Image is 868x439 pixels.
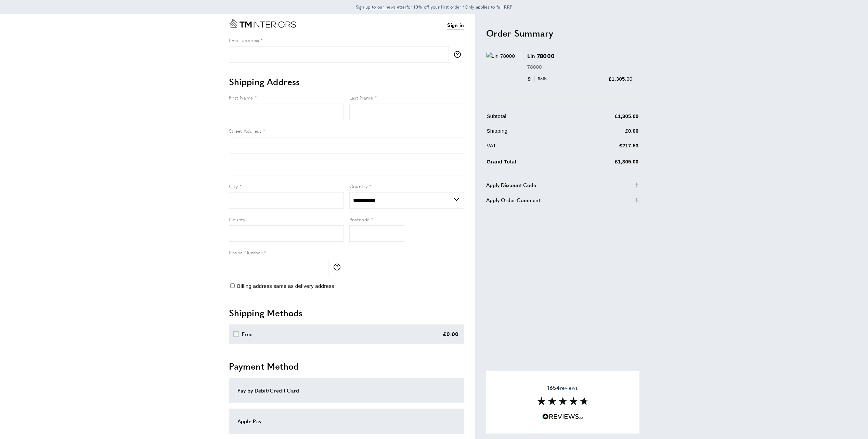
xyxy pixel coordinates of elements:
span: Apply Discount Code [486,181,536,189]
span: Rolls [534,76,549,82]
h2: Payment Method [229,360,464,372]
td: £1,305.00 [571,112,639,125]
span: Apply Order Comment [486,196,540,204]
span: City [229,183,238,189]
span: Last Name [349,94,373,101]
img: Reviews.io 5 stars [542,413,583,420]
input: Billing address same as delivery address [230,283,235,288]
div: Free [242,330,252,338]
a: Sign in [447,21,464,29]
h2: Order Summary [486,27,639,39]
button: More information [454,51,464,58]
span: for 10% off your first order *Only applies to full RRP [356,4,513,10]
td: £0.00 [571,127,639,140]
td: Shipping [487,127,571,140]
span: Country [349,183,368,189]
img: Lin 78000 [486,52,515,60]
span: £1,305.00 [609,76,632,82]
td: VAT [487,142,571,155]
div: £0.00 [443,330,459,338]
div: Apple Pay [237,417,456,425]
h3: Lin 78000 [527,52,633,60]
p: 78000 [527,63,633,71]
a: Go to Home page [229,19,296,28]
span: County [229,216,245,223]
span: Street Address [229,127,262,134]
a: Sign up to our newsletter [356,3,407,10]
h2: Shipping Methods [229,307,464,319]
span: Postcode [349,216,370,223]
h2: Shipping Address [229,76,464,88]
td: £217.53 [571,142,639,155]
span: Email address [229,37,259,43]
td: Grand Total [487,156,571,171]
td: Subtotal [487,112,571,125]
span: Phone Number [229,249,263,256]
span: reviews [547,384,578,391]
td: £1,305.00 [571,156,639,171]
img: Reviews section [537,397,588,405]
button: More information [334,264,344,270]
span: First Name [229,94,253,101]
div: 9 [527,75,549,83]
strong: 1654 [547,384,560,391]
div: Pay by Debit/Credit Card [237,386,456,395]
span: Billing address same as delivery address [237,283,334,289]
